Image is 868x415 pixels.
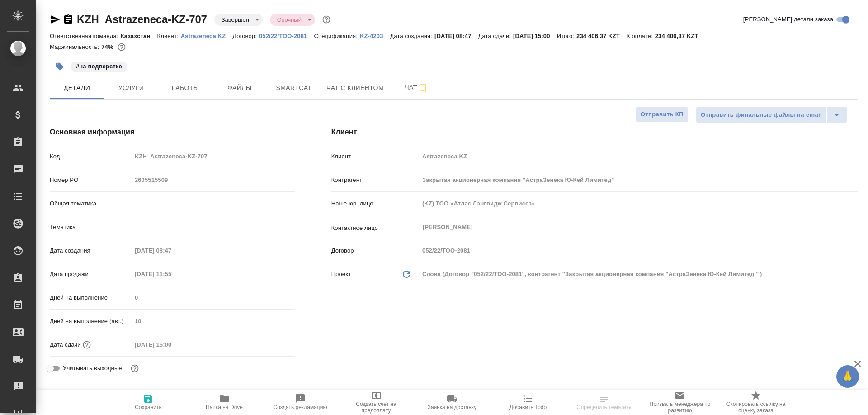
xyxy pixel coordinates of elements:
span: Сохранить [135,404,162,410]
button: Создать счет на предоплату [338,390,414,415]
p: Казахстан [121,33,157,39]
button: Сохранить [110,390,186,415]
div: split button [696,107,847,123]
span: на подверстке [70,62,128,70]
p: Дней на выполнение [50,293,132,302]
p: 234 406,37 KZT [655,33,705,39]
p: Код [50,152,132,161]
span: Услуги [109,82,153,94]
h4: Основная информация [50,127,295,138]
input: Пустое поле [132,173,295,186]
p: Тематика [50,223,132,232]
button: Отправить финальные файлы на email [696,107,827,123]
p: Дата создания: [390,33,434,39]
input: Пустое поле [132,315,295,328]
button: Скопировать ссылку [63,14,74,25]
p: Номер PO [50,176,132,185]
span: Работы [164,82,207,94]
span: Чат с клиентом [326,82,384,94]
button: Добавить тэг [50,57,70,76]
input: Пустое поле [132,267,211,281]
button: Выбери, если сб и вс нужно считать рабочими днями для выполнения заказа. [129,363,141,374]
div: Завершен [270,14,315,26]
button: 🙏 [836,365,859,388]
p: Договор [331,246,419,255]
a: KZ-4203 [360,32,390,39]
p: К оплате: [627,33,655,39]
p: Дней на выполнение (авт.) [50,317,132,326]
button: Если добавить услуги и заполнить их объемом, то дата рассчитается автоматически [81,339,93,351]
svg: Подписаться [417,82,428,93]
div: Слова (Договор "052/22/ТОО-2081", контрагент "Закрытая акционерная компания "АстраЗенека Ю-Кей Ли... [419,267,858,282]
p: Спецификация: [314,33,359,39]
a: Astrazeneca KZ [181,32,233,39]
button: Доп статусы указывают на важность/срочность заказа [321,14,332,25]
span: Создать счет на предоплату [344,401,409,414]
div: ​ [132,196,295,211]
p: [DATE] 15:00 [513,33,557,39]
button: Создать рекламацию [262,390,338,415]
span: 🙏 [840,367,855,386]
p: 74% [101,43,115,50]
p: 234 406,37 KZT [576,33,627,39]
button: Добавить Todo [490,390,566,415]
p: Контактное лицо [331,224,419,233]
p: Ответственная команда: [50,33,121,39]
button: Завершен [219,16,252,24]
span: Учитывать выходные [63,364,122,373]
p: Дата сдачи: [478,33,513,39]
input: Пустое поле [419,150,858,163]
h4: Клиент [331,127,858,138]
input: Пустое поле [419,197,858,210]
p: Astrazeneca KZ [181,33,233,39]
p: KZ-4203 [360,33,390,39]
input: Пустое поле [132,291,295,304]
p: Дата сдачи [50,340,81,349]
p: Дата продажи [50,270,132,279]
div: Завершен [214,14,263,26]
span: [PERSON_NAME] детали заказа [743,15,833,24]
p: Общая тематика [50,199,132,208]
button: Призвать менеджера по развитию [642,390,718,415]
p: 052/22/ТОО-2081 [259,33,314,39]
p: Клиент [331,152,419,161]
p: Наше юр. лицо [331,199,419,208]
a: KZH_Astrazeneca-KZ-707 [77,13,207,25]
p: [DATE] 08:47 [434,33,478,39]
span: Файлы [218,82,261,94]
span: Детали [55,82,99,94]
button: Папка на Drive [186,390,262,415]
a: 052/22/ТОО-2081 [259,32,314,39]
p: Договор: [232,33,259,39]
span: Smartcat [272,82,316,94]
input: Пустое поле [132,244,211,257]
button: Скопировать ссылку для ЯМессенджера [50,14,61,25]
p: Контрагент [331,176,419,185]
p: Итого: [557,33,576,39]
span: Скопировать ссылку на оценку заказа [723,401,788,414]
span: Отправить КП [641,110,684,120]
button: Определить тематику [566,390,642,415]
input: Пустое поле [132,150,295,163]
span: Папка на Drive [206,404,243,410]
input: Пустое поле [132,338,211,351]
p: Проект [331,270,351,279]
span: Добавить Todo [509,404,547,410]
span: Призвать менеджера по развитию [647,401,712,414]
button: Отправить КП [636,107,689,123]
span: Создать рекламацию [274,404,327,410]
button: Срочный [274,16,304,24]
p: Маржинальность: [50,43,101,50]
span: Заявка на доставку [428,404,476,410]
div: ​ [132,219,295,235]
input: Пустое поле [419,244,858,257]
span: Чат [395,82,438,93]
p: #на подверстке [76,62,122,71]
button: Скопировать ссылку на оценку заказа [718,390,794,415]
p: Дата создания [50,246,132,255]
p: Клиент: [157,33,180,39]
span: Определить тематику [576,404,631,410]
button: Заявка на доставку [414,390,490,415]
input: Пустое поле [419,173,858,186]
button: 8015.24 RUB; 0.00 KZT; [116,41,127,53]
